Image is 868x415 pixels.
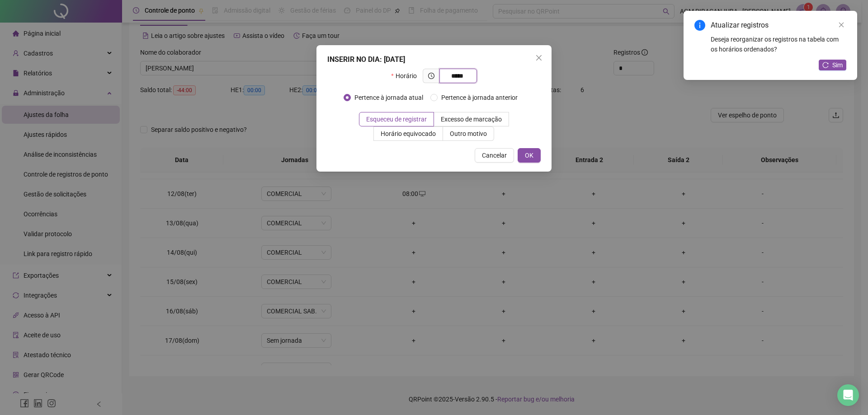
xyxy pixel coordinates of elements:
span: close [838,22,844,28]
span: Horário equivocado [381,130,436,137]
button: Close [532,51,546,65]
span: Outro motivo [450,130,487,137]
div: Deseja reorganizar os registros na tabela com os horários ordenados? [711,34,846,54]
button: Cancelar [475,148,514,163]
span: Pertence à jornada atual [351,93,427,103]
span: reload [822,62,829,68]
span: Esqueceu de registrar [366,116,427,123]
button: Sim [819,60,846,70]
span: clock-circle [428,73,434,79]
div: INSERIR NO DIA : [DATE] [327,54,541,65]
div: Atualizar registros [711,20,846,31]
span: Sim [832,60,843,70]
span: Pertence à jornada anterior [438,93,521,103]
span: close [535,54,542,61]
span: info-circle [694,20,705,31]
a: Close [836,20,846,30]
button: OK [518,148,541,163]
div: Open Intercom Messenger [837,384,859,406]
span: OK [525,150,533,160]
span: Excesso de marcação [441,116,502,123]
label: Horário [391,69,422,83]
span: Cancelar [482,150,507,160]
